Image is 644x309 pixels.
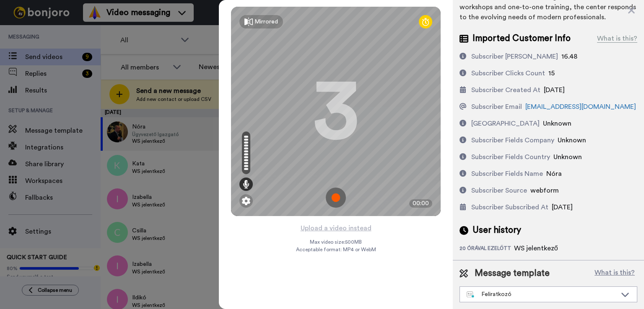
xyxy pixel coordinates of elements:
[471,85,540,95] div: Subscriber Created At
[546,170,562,177] span: Nóra
[471,135,554,145] div: Subscriber Fields Company
[471,68,545,78] div: Subscriber Clicks Count
[471,185,527,196] div: Subscriber Source
[471,102,522,112] div: Subscriber Email
[471,51,558,62] div: Subscriber [PERSON_NAME]
[310,239,362,245] span: Max video size: 500 MB
[471,152,550,162] div: Subscriber Fields Country
[471,202,548,212] div: Subscriber Subscribed At
[298,223,374,234] button: Upload a video instead
[296,246,376,253] span: Acceptable format: MP4 or WebM
[530,187,559,194] span: webform
[460,245,514,253] div: 20 órával ezelőtt
[471,118,540,129] div: [GEOGRAPHIC_DATA]
[525,103,636,110] a: [EMAIL_ADDRESS][DOMAIN_NAME]
[242,197,250,205] img: ic_gear.svg
[409,199,432,208] div: 00:00
[544,87,565,93] span: [DATE]
[514,243,558,253] div: WS jelentkező
[313,80,359,143] div: 3
[592,267,637,280] button: What is this?
[471,169,543,179] div: Subscriber Fields Name
[473,224,521,237] span: User history
[326,188,346,208] img: ic_record_start.svg
[561,53,577,60] span: 16.48
[467,290,617,299] div: Feliratkozó
[548,70,555,77] span: 15
[475,267,550,280] span: Message template
[467,291,475,298] img: nextgen-template.svg
[552,204,573,211] span: [DATE]
[553,154,582,160] span: Unknown
[543,120,571,127] span: Unknown
[558,137,586,144] span: Unknown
